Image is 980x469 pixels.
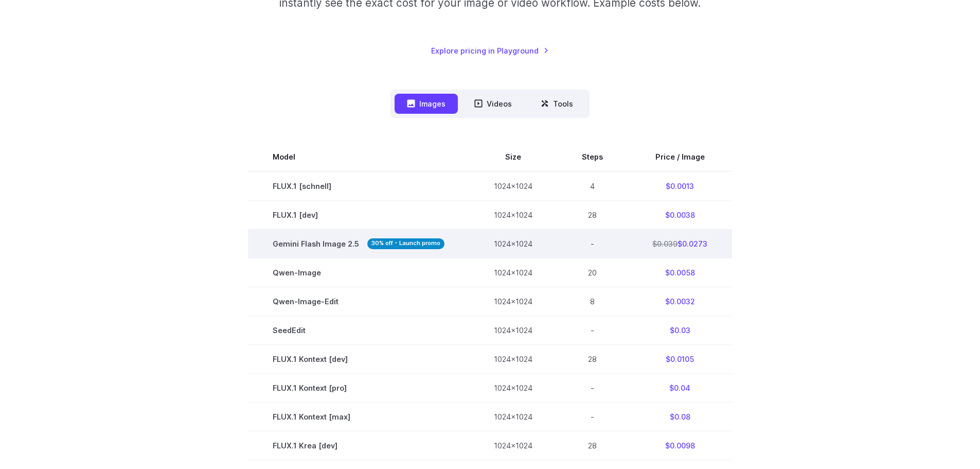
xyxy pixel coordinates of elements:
td: 8 [557,287,628,316]
td: 1024x1024 [469,431,557,460]
td: Qwen-Image [248,258,469,287]
th: Size [469,143,557,171]
button: Tools [528,94,585,114]
td: 1024x1024 [469,258,557,287]
th: Price / Image [628,143,732,171]
strong: 30% off - Launch promo [367,238,444,249]
td: 28 [557,200,628,229]
td: - [557,374,628,403]
td: $0.04 [628,374,732,403]
td: 1024x1024 [469,316,557,345]
td: $0.0273 [628,229,732,258]
td: Qwen-Image-Edit [248,287,469,316]
td: $0.08 [628,403,732,431]
td: FLUX.1 Kontext [dev] [248,345,469,374]
td: 28 [557,345,628,374]
td: 1024x1024 [469,345,557,374]
button: Images [395,94,458,114]
td: $0.0058 [628,258,732,287]
s: $0.039 [652,239,678,248]
span: Gemini Flash Image 2.5 [273,238,444,250]
td: 4 [557,171,628,201]
td: FLUX.1 Kontext [pro] [248,374,469,403]
td: $0.03 [628,316,732,345]
td: 28 [557,431,628,460]
td: FLUX.1 [dev] [248,200,469,229]
td: 1024x1024 [469,403,557,431]
td: $0.0032 [628,287,732,316]
td: 1024x1024 [469,200,557,229]
td: $0.0038 [628,200,732,229]
td: SeedEdit [248,316,469,345]
th: Steps [557,143,628,171]
button: Videos [462,94,524,114]
td: FLUX.1 [schnell] [248,171,469,201]
td: FLUX.1 Krea [dev] [248,431,469,460]
td: 1024x1024 [469,171,557,201]
td: 1024x1024 [469,374,557,403]
td: 20 [557,258,628,287]
td: 1024x1024 [469,229,557,258]
td: - [557,403,628,431]
td: 1024x1024 [469,287,557,316]
td: $0.0105 [628,345,732,374]
td: $0.0098 [628,431,732,460]
td: $0.0013 [628,171,732,201]
a: Explore pricing in Playground [431,45,549,57]
td: - [557,316,628,345]
th: Model [248,143,469,171]
td: FLUX.1 Kontext [max] [248,403,469,431]
td: - [557,229,628,258]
